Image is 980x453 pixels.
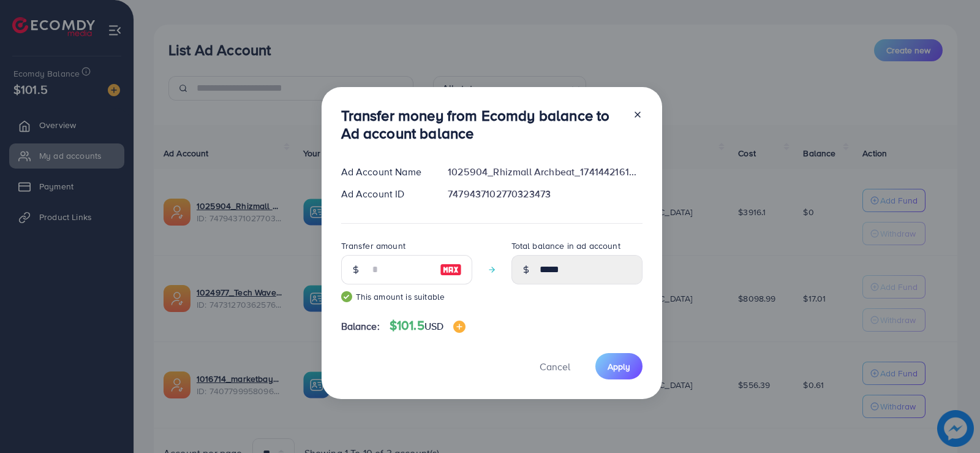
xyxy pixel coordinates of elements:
div: Ad Account ID [331,187,439,201]
h4: $101.5 [390,318,466,333]
button: Cancel [524,353,586,379]
label: Transfer amount [341,240,405,252]
span: USD [424,319,443,333]
small: This amount is suitable [341,291,472,303]
img: image [453,321,466,333]
div: Ad Account Name [331,165,439,179]
h3: Transfer money from Ecomdy balance to Ad account balance [341,107,623,142]
button: Apply [595,353,643,379]
img: guide [341,291,352,302]
span: Apply [608,360,630,373]
span: Balance: [341,319,380,333]
span: Cancel [540,360,570,373]
div: 7479437102770323473 [438,187,652,201]
div: 1025904_Rhizmall Archbeat_1741442161001 [438,165,652,179]
label: Total balance in ad account [511,240,620,252]
img: image [440,262,462,277]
